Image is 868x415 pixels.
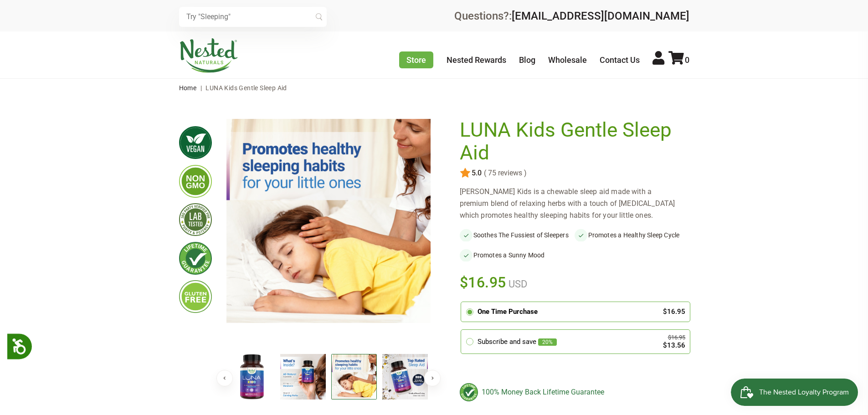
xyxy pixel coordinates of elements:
span: USD [506,278,527,290]
img: LUNA Kids Gentle Sleep Aid [229,354,275,400]
span: 0 [685,55,689,65]
a: Blog [519,55,535,65]
a: 0 [668,55,689,65]
img: LUNA Kids Gentle Sleep Aid [280,354,326,400]
span: | [198,84,204,92]
span: ( 75 reviews ) [482,169,527,177]
img: badge-lifetimeguarantee-color.svg [460,383,478,401]
img: LUNA Kids Gentle Sleep Aid [382,354,428,400]
img: lifetimeguarantee [179,242,212,275]
span: LUNA Kids Gentle Sleep Aid [205,84,287,92]
h1: LUNA Kids Gentle Sleep Aid [460,119,685,164]
a: Contact Us [600,55,640,65]
nav: breadcrumbs [179,79,689,97]
a: Nested Rewards [447,55,506,65]
img: star.svg [460,168,471,179]
img: LUNA Kids Gentle Sleep Aid [331,354,377,400]
li: Soothes The Fussiest of Sleepers [460,229,575,241]
img: Nested Naturals [179,38,238,73]
button: Previous [216,370,233,386]
img: LUNA Kids Gentle Sleep Aid [226,119,431,323]
a: Home [179,84,197,92]
span: 5.0 [471,169,482,177]
a: Store [399,51,433,68]
li: Promotes a Healthy Sleep Cycle [575,229,689,241]
span: $16.95 [460,272,507,292]
div: Questions?: [454,10,689,21]
input: Try "Sleeping" [179,7,327,27]
a: [EMAIL_ADDRESS][DOMAIN_NAME] [512,10,689,22]
img: thirdpartytested [179,203,212,236]
li: Promotes a Sunny Mood [460,249,575,261]
img: vegan [179,126,212,159]
div: 100% Money Back Lifetime Guarantee [460,383,689,401]
a: Wholesale [548,55,587,65]
div: [PERSON_NAME] Kids is a chewable sleep aid made with a premium blend of relaxing herbs with a tou... [460,186,689,221]
button: Next [424,370,441,386]
img: glutenfree [179,280,212,313]
iframe: Button to open loyalty program pop-up [731,379,859,406]
img: gmofree [179,165,212,198]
